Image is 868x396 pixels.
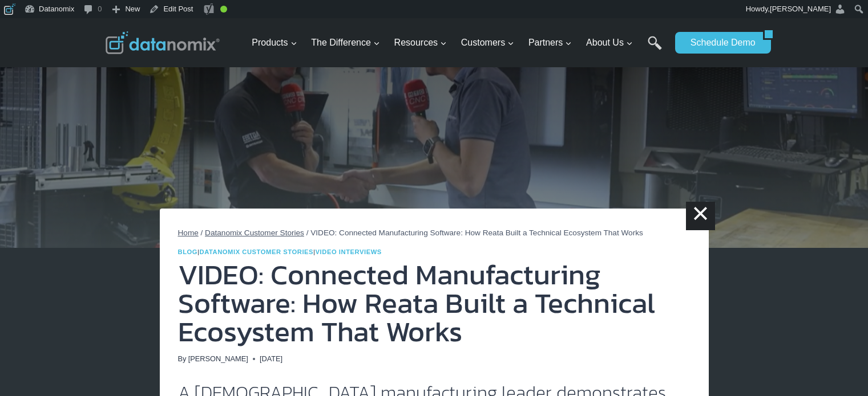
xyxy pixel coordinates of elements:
span: [PERSON_NAME] [770,5,831,13]
span: / [201,228,203,237]
a: Video Interviews [316,248,382,255]
div: Good [220,6,227,13]
span: About Us [586,35,633,50]
a: Blog [178,248,198,255]
span: By [178,353,187,365]
a: [PERSON_NAME] [188,354,248,363]
span: VIDEO: Connected Manufacturing Software: How Reata Built a Technical Ecosystem That Works [310,228,643,237]
img: Datanomix [106,31,220,54]
h1: VIDEO: Connected Manufacturing Software: How Reata Built a Technical Ecosystem That Works [178,260,691,346]
span: The Difference [311,35,380,50]
a: Schedule Demo [675,32,763,54]
span: Resources [394,35,447,50]
time: [DATE] [260,353,282,365]
nav: Breadcrumbs [178,227,691,239]
span: Partners [528,35,572,50]
a: Home [178,228,199,237]
nav: Primary Navigation [247,25,669,62]
span: | | [178,248,382,255]
a: Datanomix Customer Stories [205,228,304,237]
a: Datanomix Customer Stories [200,248,314,255]
span: Products [252,35,297,50]
span: / [306,228,309,237]
a: × [686,202,714,230]
a: Search [648,36,662,62]
span: Customers [461,35,514,50]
